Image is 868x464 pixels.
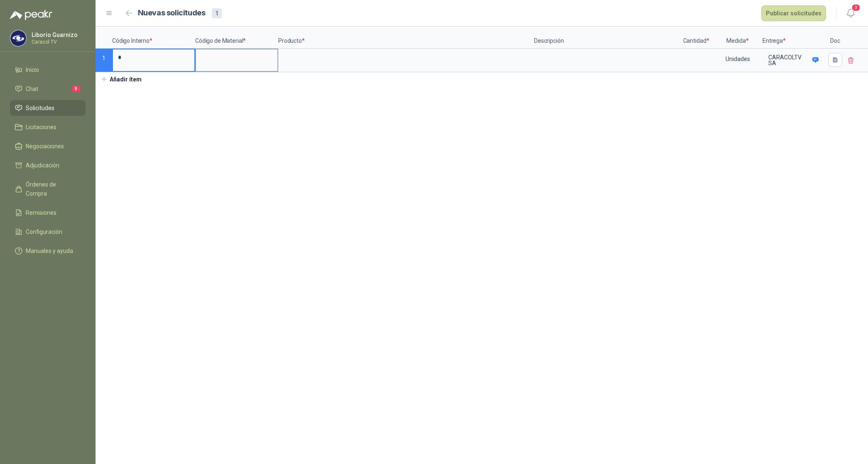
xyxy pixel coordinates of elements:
button: Publicar solicitudes [761,5,826,21]
p: Entrega [763,27,825,49]
p: Código de Material [195,27,278,49]
span: Remisiones [26,208,56,217]
span: Solicitudes [26,103,54,113]
a: Adjudicación [10,157,86,173]
span: Inicio [26,65,39,74]
span: 3 [851,4,861,12]
span: Órdenes de Compra [26,180,78,198]
button: Añadir ítem [96,72,147,86]
span: Negociaciones [26,142,64,151]
a: Negociaciones [10,138,86,154]
span: Configuración [26,227,62,236]
p: Doc [825,27,846,49]
a: Manuales y ayuda [10,243,86,259]
a: Remisiones [10,205,86,221]
p: Descripción [534,27,679,49]
p: Código Interno [112,27,195,49]
p: 1 [96,49,112,72]
span: Manuales y ayuda [26,246,73,255]
p: Medida [713,27,763,49]
p: Cantidad [679,27,713,49]
div: 1 [212,8,222,18]
p: Caracol TV [32,39,83,44]
p: CARACOLTV SA [768,54,809,66]
a: Inicio [10,62,86,78]
span: Licitaciones [26,123,56,132]
p: Liborio Guarnizo [32,32,83,38]
h2: Nuevas solicitudes [138,7,206,19]
span: 5 [71,86,81,92]
a: Chat5 [10,81,86,97]
a: Órdenes de Compra [10,177,86,201]
img: Company Logo [10,30,26,46]
a: Solicitudes [10,100,86,116]
a: Licitaciones [10,119,86,135]
span: Chat [26,84,38,93]
p: Producto [278,27,534,49]
img: Logo peakr [10,10,52,20]
span: Adjudicación [26,161,59,170]
a: Configuración [10,224,86,240]
div: Unidades [714,49,762,69]
button: 3 [843,6,858,21]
